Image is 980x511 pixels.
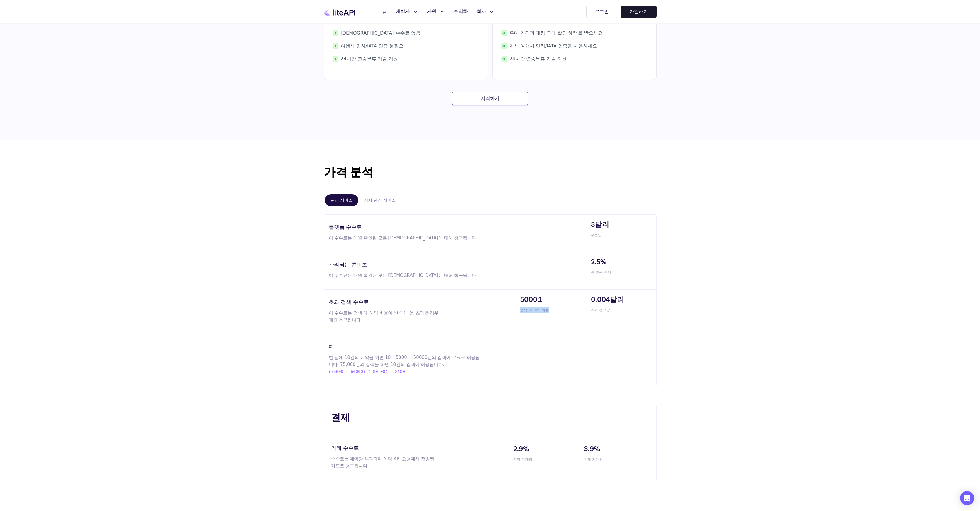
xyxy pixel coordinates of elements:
font: 이 수수료는 매월 확인된 모든 [DEMOGRAPHIC_DATA]에 대해 청구됩니다. [329,273,478,278]
font: 자체 여행사 면허/IATA 인증을 사용하세요 [509,43,597,49]
font: 거래 수수료 [331,445,359,451]
font: 검색 대 예약 비율 [520,308,549,312]
font: 관리 서비스 [331,198,352,202]
font: 3.9% [584,444,600,454]
font: 수익화 [454,8,468,15]
font: 가입하기 [629,9,648,14]
font: 자체 관리 서비스 [364,198,396,202]
font: 3달러 [591,220,609,229]
div: 인터콤 메신저 열기 [960,491,974,505]
font: 자원 [427,8,437,15]
button: 관리 서비스 [325,194,358,206]
font: 2.5% [591,258,606,267]
font: 초과 검색 수수료 [329,299,369,305]
font: 주문당 [591,233,602,237]
font: 이 수수료는 매월 확인된 모든 [DEMOGRAPHIC_DATA]에 대해 청구됩니다. [329,235,478,241]
a: 집 [379,6,391,18]
button: 가입하기 [621,6,657,18]
font: 총 주문 금액 [591,270,611,275]
font: 로그인 [595,9,609,14]
font: 24시간 연중무휴 기술 지원 [509,56,567,62]
font: [DEMOGRAPHIC_DATA] 수수료 없음 [341,30,420,36]
button: 자체 관리 서비스 [358,194,401,206]
button: 시작하기 [452,92,528,105]
font: 0.004달러 [591,295,624,304]
font: 회사 [477,8,486,15]
font: 플랫폼 수수료 [329,224,362,230]
font: 초과 검색당 [591,308,610,312]
font: 가격 분석 [324,165,373,180]
font: 개발자 [396,8,410,15]
a: 수익화 [450,6,471,18]
font: 우대 가격과 대량 구매 할인 혜택을 받으세요 [509,30,603,36]
button: 로그인 [586,6,617,18]
font: 한 달에 10건의 예약을 하면 10 * 5000 = 50000건의 검색이 무료로 허용됩니다. 75,000건의 검색을 하면 10건의 검색이 허용됩니다. [329,355,480,367]
font: 국제 거래당 [584,457,603,461]
font: 여행사 면허/IATA 인증 불필요 [341,43,404,49]
font: 5000:1 [520,295,542,304]
font: 지역 거래당 [513,457,533,461]
font: 예: [329,343,336,350]
font: 시작하기 [481,96,500,101]
font: 이 수수료는 검색 대 예약 비율이 5000:1을 초과할 경우 매월 청구됩니다. [329,310,439,323]
font: 관리되는 콘텐츠 [329,261,367,268]
font: (75000 - 50000) * $0.004 = $100 [329,369,405,374]
font: 수수료는 예약당 부과되며 예약 API 요청에서 전송된 카드로 청구됩니다. [331,456,434,469]
button: 회사 [473,6,498,18]
font: 집 [382,8,387,15]
button: 개발자 [392,6,422,18]
font: 24시간 연중무휴 기술 지원 [341,56,398,62]
font: 결제 [331,412,350,424]
font: 2.9% [513,444,529,454]
button: 자원 [424,6,449,18]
